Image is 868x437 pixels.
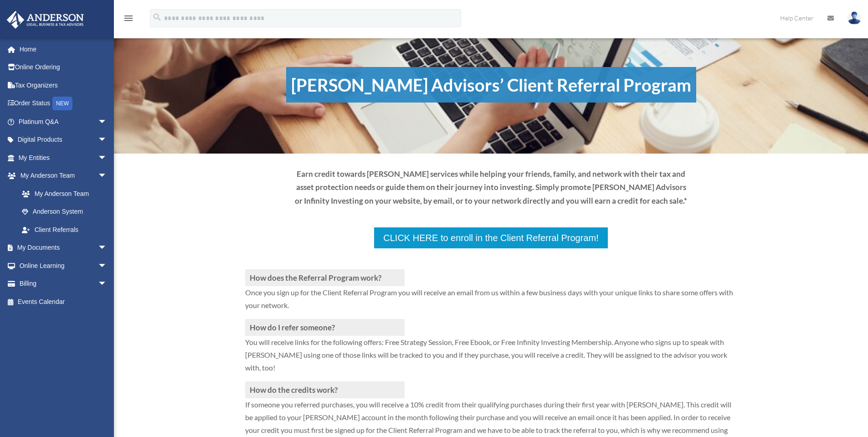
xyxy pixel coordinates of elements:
[245,319,405,336] h3: How do I refer someone?
[13,203,121,221] a: Anderson System
[847,11,861,25] img: User Pic
[6,131,121,149] a: Digital Productsarrow_drop_down
[13,185,121,203] a: My Anderson Team
[6,58,121,77] a: Online Ordering
[6,257,121,275] a: Online Learningarrow_drop_down
[6,76,121,94] a: Tax Organizers
[245,381,405,398] h3: How do the credits work?
[6,40,121,58] a: Home
[245,336,737,381] p: You will receive links for the following offers: Free Strategy Session, Free Ebook, or Free Infin...
[98,167,116,185] span: arrow_drop_down
[98,239,116,257] span: arrow_drop_down
[6,293,121,311] a: Events Calendar
[98,275,116,293] span: arrow_drop_down
[6,113,121,131] a: Platinum Q&Aarrow_drop_down
[6,239,121,257] a: My Documentsarrow_drop_down
[373,226,608,249] a: CLICK HERE to enroll in the Client Referral Program!
[52,97,72,110] div: NEW
[152,12,162,22] i: search
[6,167,121,185] a: My Anderson Teamarrow_drop_down
[6,94,121,113] a: Order StatusNEW
[245,286,737,319] p: Once you sign up for the Client Referral Program you will receive an email from us within a few b...
[245,269,405,286] h3: How does the Referral Program work?
[98,257,116,275] span: arrow_drop_down
[6,275,121,293] a: Billingarrow_drop_down
[286,67,696,103] h1: [PERSON_NAME] Advisors’ Client Referral Program
[6,149,121,167] a: My Entitiesarrow_drop_down
[13,221,116,239] a: Client Referrals
[123,13,134,24] i: menu
[294,167,688,208] p: Earn credit towards [PERSON_NAME] services while helping your friends, family, and network with t...
[98,113,116,131] span: arrow_drop_down
[98,131,116,149] span: arrow_drop_down
[98,149,116,167] span: arrow_drop_down
[4,11,87,29] img: Anderson Advisors Platinum Portal
[123,16,134,24] a: menu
